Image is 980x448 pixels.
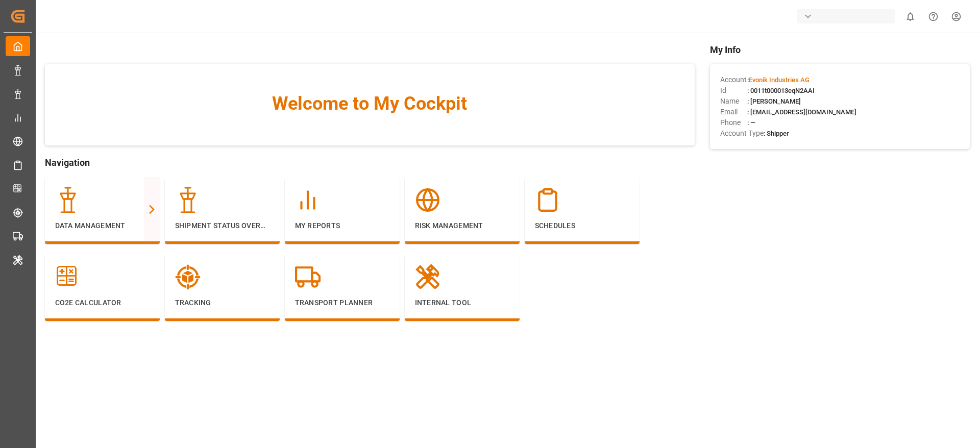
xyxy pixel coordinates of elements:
p: My Reports [295,220,389,231]
span: : [EMAIL_ADDRESS][DOMAIN_NAME] [747,108,856,116]
span: : 0011t000013eqN2AAI [747,87,815,94]
span: Id [720,85,747,96]
span: My Info [710,43,970,57]
span: : Shipper [764,130,789,137]
span: : — [747,119,755,127]
p: Schedules [535,220,629,231]
p: Transport Planner [295,297,389,308]
button: Help Center [922,5,945,28]
span: : [PERSON_NAME] [747,97,801,105]
span: Account Type [720,128,764,139]
span: Welcome to My Cockpit [65,90,674,117]
span: Account [720,74,747,85]
span: Name [720,96,747,107]
span: Evonik Industries AG [749,76,810,84]
p: Data Management [55,220,150,231]
p: Tracking [175,297,269,308]
span: Navigation [45,156,695,169]
span: Email [720,107,747,117]
span: : [747,76,810,84]
span: Phone [720,117,747,128]
button: show 0 new notifications [899,5,922,28]
p: Internal Tool [415,297,509,308]
p: CO2e Calculator [55,297,150,308]
p: Risk Management [415,220,509,231]
p: Shipment Status Overview [175,220,269,231]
